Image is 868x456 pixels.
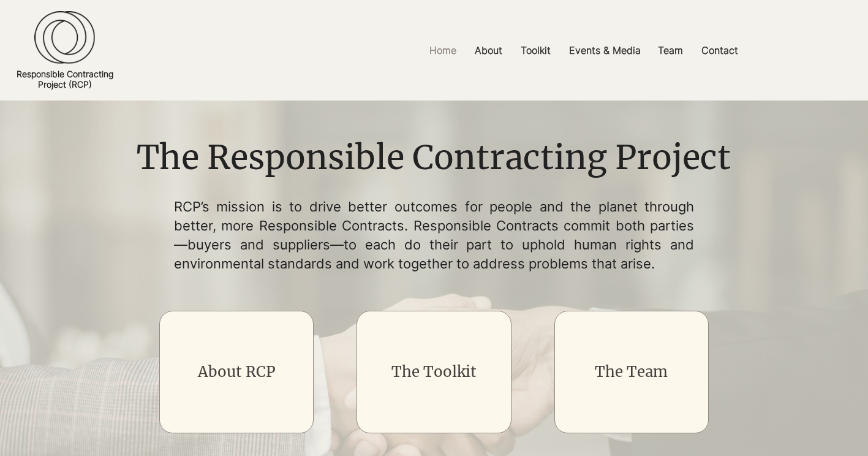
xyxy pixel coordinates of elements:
a: Events & Media [560,37,649,64]
p: Contact [695,37,744,64]
a: Responsible ContractingProject (RCP) [17,69,113,89]
a: The Toolkit [391,362,477,381]
a: About RCP [198,362,276,381]
a: Contact [692,37,747,64]
a: Home [420,37,466,64]
p: Events & Media [563,37,647,64]
p: Team [652,37,689,64]
nav: Site [300,37,868,64]
p: Home [423,37,462,64]
a: The Team [595,362,668,381]
p: About [469,37,508,64]
a: About [466,37,511,64]
p: RCP’s mission is to drive better outcomes for people and the planet through better, more Responsi... [174,197,695,273]
a: Team [649,37,692,64]
h1: The Responsible Contracting Project [128,135,740,181]
a: Toolkit [511,37,560,64]
p: Toolkit [515,37,557,64]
